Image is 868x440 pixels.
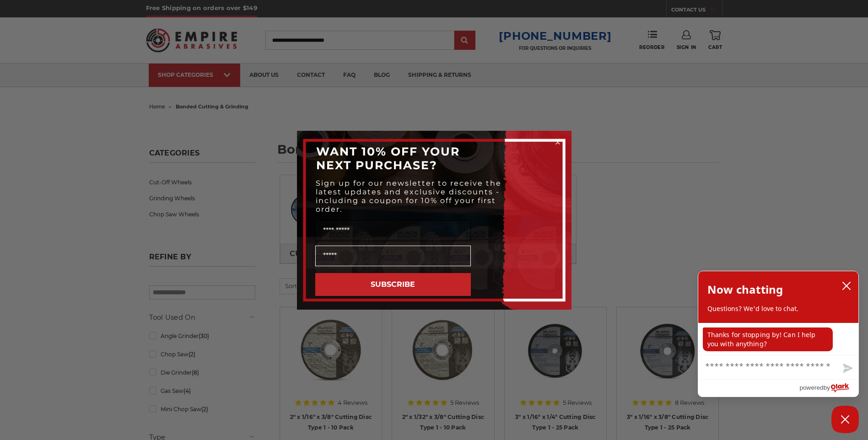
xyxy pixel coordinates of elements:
[799,380,858,397] a: Powered by Olark
[315,273,471,296] button: SUBSCRIBE
[799,382,823,393] span: powered
[831,406,859,433] button: Close Chatbox
[836,358,858,379] button: Send message
[553,138,562,147] button: Close dialog
[316,145,460,172] span: WANT 10% OFF YOUR NEXT PURCHASE?
[707,304,849,313] p: Questions? We'd love to chat.
[315,246,471,266] input: Email
[839,279,854,293] button: close chatbox
[703,327,833,351] p: Thanks for stopping by! Can I help you with anything?
[316,179,501,214] span: Sign up for our newsletter to receive the latest updates and exclusive discounts - including a co...
[824,382,830,393] span: by
[707,280,783,299] h2: Now chatting
[698,323,858,355] div: chat
[698,271,859,397] div: olark chatbox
